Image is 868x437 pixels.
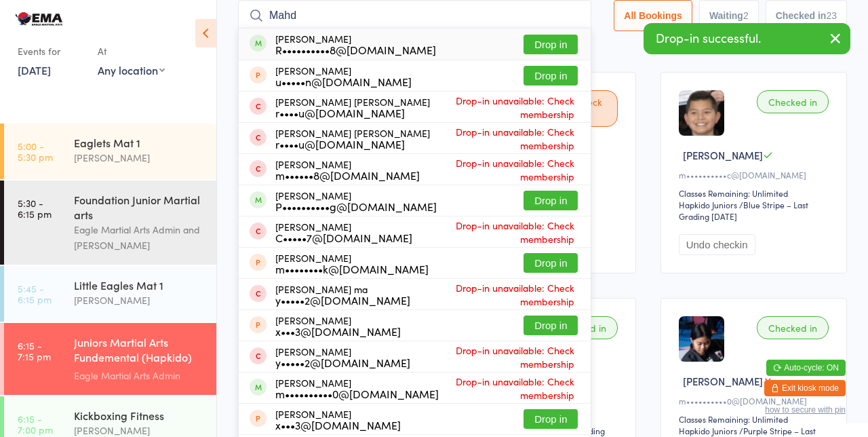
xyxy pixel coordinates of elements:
[679,413,833,425] div: Classes Remaining: Unlimited
[275,294,410,305] div: y•••••2@[DOMAIN_NAME]
[98,62,165,77] div: Any location
[765,405,846,415] button: how to secure with pin
[275,33,436,55] div: [PERSON_NAME]
[74,408,205,423] div: Kickboxing Fitness
[275,128,430,149] div: [PERSON_NAME] [PERSON_NAME]
[275,76,412,87] div: u•••••n@[DOMAIN_NAME]
[524,35,578,54] button: Drop in
[74,278,205,292] div: Little Eagles Mat 1
[524,316,578,335] button: Drop in
[275,326,401,337] div: x•••3@[DOMAIN_NAME]
[412,215,578,249] span: Drop-in unavailable: Check membership
[757,316,829,339] div: Checked in
[826,10,837,21] div: 23
[764,380,846,396] button: Exit kiosk mode
[74,192,205,222] div: Foundation Junior Martial arts
[4,323,216,395] a: 6:15 -7:15 pmJuniors Martial Arts Fundemental (Hapkido) Mat 2Eagle Martial Arts Admin
[430,121,578,155] span: Drop-in unavailable: Check membership
[74,292,205,308] div: [PERSON_NAME]
[74,135,205,150] div: Eaglets Mat 1
[74,222,205,253] div: Eagle Martial Arts Admin and [PERSON_NAME]
[430,90,578,124] span: Drop-in unavailable: Check membership
[275,252,429,274] div: [PERSON_NAME]
[679,316,724,362] img: image1757662702.png
[524,191,578,210] button: Drop in
[18,197,52,219] time: 5:30 - 6:15 pm
[18,62,51,77] a: [DATE]
[4,266,216,322] a: 5:45 -6:15 pmLittle Eagles Mat 1[PERSON_NAME]
[524,66,578,85] button: Drop in
[766,360,846,376] button: Auto-cycle: ON
[275,107,430,118] div: r••••u@[DOMAIN_NAME]
[275,346,410,368] div: [PERSON_NAME]
[4,123,216,179] a: 5:00 -5:30 pmEaglets Mat 1[PERSON_NAME]
[74,150,205,166] div: [PERSON_NAME]
[679,187,833,199] div: Classes Remaining: Unlimited
[679,169,833,180] div: m••••••••••c@[DOMAIN_NAME]
[275,388,439,399] div: m••••••••••0@[DOMAIN_NAME]
[683,374,763,388] span: [PERSON_NAME]
[524,409,578,429] button: Drop in
[275,263,429,274] div: m••••••••k@[DOMAIN_NAME]
[275,44,436,55] div: R••••••••••8@[DOMAIN_NAME]
[420,153,578,187] span: Drop-in unavailable: Check membership
[275,315,401,337] div: [PERSON_NAME]
[275,232,412,243] div: C•••••7@[DOMAIN_NAME]
[275,357,410,368] div: y•••••2@[DOMAIN_NAME]
[275,190,437,212] div: [PERSON_NAME]
[679,90,724,136] img: image1757662376.png
[74,368,205,383] div: Eagle Martial Arts Admin
[18,340,51,362] time: 6:15 - 7:15 pm
[74,335,205,368] div: Juniors Martial Arts Fundemental (Hapkido) Mat 2
[98,40,165,62] div: At
[644,23,850,54] div: Drop-in successful.
[275,201,437,212] div: P••••••••••g@[DOMAIN_NAME]
[275,284,410,305] div: [PERSON_NAME] ma
[14,12,64,26] img: Eagle Martial Arts
[679,234,755,255] button: Undo checkin
[683,148,763,162] span: [PERSON_NAME]
[439,371,578,405] span: Drop-in unavailable: Check membership
[275,170,420,180] div: m••••••8@[DOMAIN_NAME]
[275,221,412,243] div: [PERSON_NAME]
[275,419,401,430] div: x•••3@[DOMAIN_NAME]
[679,199,737,210] div: Hapkido Juniors
[18,413,53,435] time: 6:15 - 7:00 pm
[18,40,84,62] div: Events for
[18,283,52,305] time: 5:45 - 6:15 pm
[679,395,833,406] div: m••••••••••0@[DOMAIN_NAME]
[410,340,578,374] span: Drop-in unavailable: Check membership
[275,138,430,149] div: r••••u@[DOMAIN_NAME]
[757,90,829,113] div: Checked in
[18,140,53,162] time: 5:00 - 5:30 pm
[275,159,420,180] div: [PERSON_NAME]
[275,96,430,118] div: [PERSON_NAME] [PERSON_NAME]
[679,425,737,436] div: Hapkido Juniors
[275,65,412,87] div: [PERSON_NAME]
[4,180,216,265] a: 5:30 -6:15 pmFoundation Junior Martial artsEagle Martial Arts Admin and [PERSON_NAME]
[524,253,578,273] button: Drop in
[275,408,401,430] div: [PERSON_NAME]
[743,10,749,21] div: 2
[410,278,578,311] span: Drop-in unavailable: Check membership
[275,377,439,399] div: [PERSON_NAME]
